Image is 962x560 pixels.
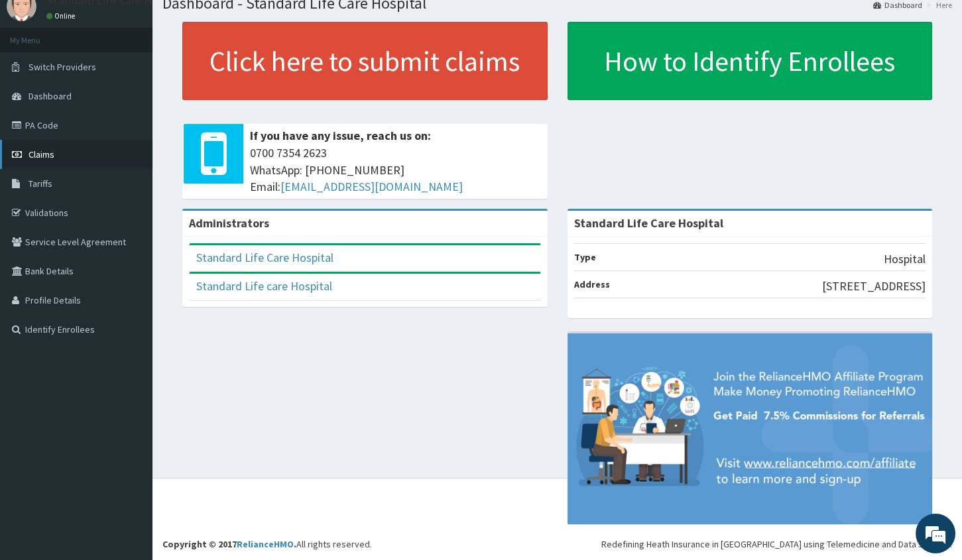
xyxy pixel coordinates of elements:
b: If you have any issue, reach us on: [250,128,431,143]
span: We're online! [77,167,183,301]
strong: Copyright © 2017 . [162,538,296,550]
a: Click here to submit claims [182,22,548,100]
strong: Standard Life Care Hospital [574,215,723,231]
a: Online [46,11,78,21]
a: How to Identify Enrollees [568,22,933,100]
span: Switch Providers [29,61,96,73]
span: 0700 7354 2623 WhatsApp: [PHONE_NUMBER] Email: [250,144,541,196]
span: Tariffs [29,178,52,190]
img: provider-team-banner.png [568,333,933,524]
p: Hospital [884,251,926,268]
textarea: Type your message and hit 'Enter' [7,362,253,408]
div: Minimize live chat window [217,7,249,38]
span: Claims [29,148,54,160]
b: Administrators [189,215,269,231]
span: Dashboard [29,90,72,102]
div: Redefining Heath Insurance in [GEOGRAPHIC_DATA] using Telemedicine and Data Science! [601,537,952,551]
img: d_794563401_company_1708531726252_794563401 [25,66,54,99]
div: Chat with us now [69,74,223,91]
a: Standard Life care Hospital [196,278,332,294]
b: Type [574,251,596,263]
a: RelianceHMO [237,538,294,550]
a: [EMAIL_ADDRESS][DOMAIN_NAME] [280,179,463,194]
p: [STREET_ADDRESS] [822,278,926,295]
a: Standard Life Care Hospital [196,250,333,265]
b: Address [574,278,610,290]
